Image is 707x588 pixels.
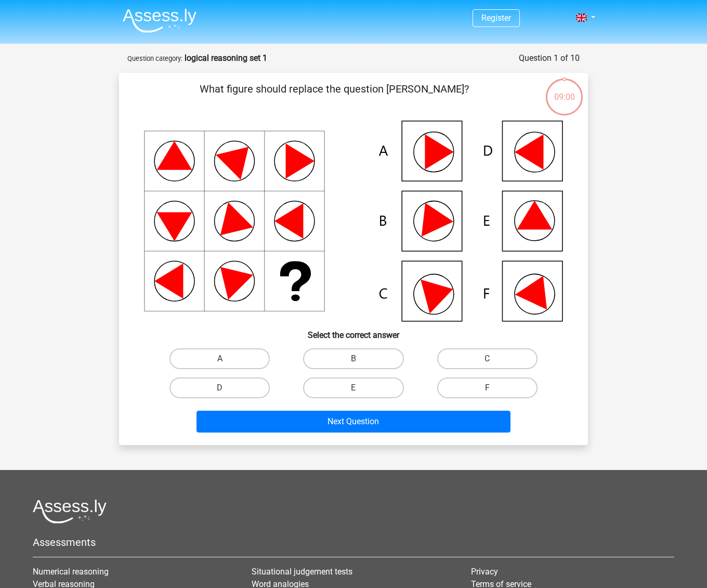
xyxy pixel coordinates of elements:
h6: Select the correct answer [136,322,571,340]
h5: Assessments [33,536,674,548]
label: E [303,377,403,398]
small: Question category: [127,55,182,62]
div: Question 1 of 10 [519,52,580,64]
label: C [437,348,538,369]
p: What figure should replace the question [PERSON_NAME]? [136,81,532,112]
label: B [303,348,403,369]
img: Assessly [123,8,197,33]
img: Assessly logo [33,499,107,524]
strong: logical reasoning set 1 [185,53,267,63]
div: 09:00 [545,77,584,103]
label: D [169,377,270,398]
label: F [437,377,538,398]
a: Situational judgement tests [252,567,352,577]
a: Numerical reasoning [33,567,109,577]
a: Register [481,13,511,23]
a: Privacy [471,567,498,577]
label: A [169,348,270,369]
button: Next Question [197,411,511,433]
